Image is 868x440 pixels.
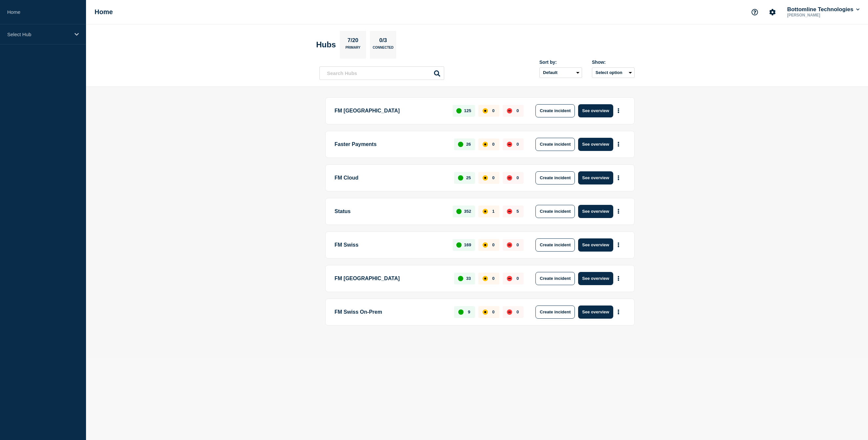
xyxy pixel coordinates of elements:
div: affected [483,276,488,281]
p: 33 [466,276,471,281]
p: 352 [464,209,471,214]
p: 26 [466,142,471,147]
p: 0 [516,175,519,180]
button: Create incident [535,171,575,184]
p: 0 [516,142,519,147]
p: FM [GEOGRAPHIC_DATA] [335,272,446,285]
p: 0 [492,276,494,281]
p: 0 [516,242,519,247]
div: affected [483,242,488,248]
button: Select option [592,67,635,78]
div: up [456,209,462,214]
div: Show: [592,60,635,65]
p: 0 [492,175,494,180]
button: More actions [614,272,623,284]
div: up [458,309,464,315]
div: up [458,142,463,147]
div: down [507,309,512,315]
div: Sort by: [539,60,582,65]
button: See overview [578,104,613,117]
button: Support [748,5,762,19]
button: Create incident [535,205,575,218]
button: See overview [578,171,613,184]
button: More actions [614,138,623,150]
h1: Home [95,8,113,16]
button: See overview [578,205,613,218]
p: Primary [345,46,360,53]
p: 0 [516,276,519,281]
button: Create incident [535,306,575,319]
p: 9 [468,309,470,314]
p: 5 [516,209,519,214]
div: affected [483,142,488,147]
div: down [507,242,512,248]
p: FM Swiss [335,238,445,252]
div: affected [483,175,488,181]
p: FM Cloud [335,171,446,184]
button: Create incident [535,272,575,285]
div: down [507,108,512,113]
p: 0 [492,108,494,113]
div: affected [483,209,488,214]
p: 0 [516,309,519,314]
div: down [507,142,512,147]
p: Connected [373,46,393,53]
p: FM [GEOGRAPHIC_DATA] [335,104,445,117]
select: Sort by [539,67,582,78]
button: Create incident [535,238,575,252]
button: See overview [578,138,613,151]
p: 0 [492,309,494,314]
div: up [458,175,463,181]
input: Search Hubs [319,66,444,80]
p: Status [335,205,445,218]
p: Faster Payments [335,138,446,151]
button: More actions [614,205,623,217]
div: affected [483,309,488,315]
div: up [456,108,462,113]
button: Account settings [766,5,779,19]
p: FM Swiss On-Prem [335,306,446,319]
button: More actions [614,172,623,184]
button: Create incident [535,104,575,117]
h2: Hubs [316,40,336,49]
p: 0 [516,108,519,113]
p: Select Hub [7,32,70,37]
p: 0/3 [377,37,390,46]
p: 0 [492,142,494,147]
p: 1 [492,209,494,214]
button: Create incident [535,138,575,151]
button: See overview [578,238,613,252]
button: More actions [614,105,623,117]
p: 7/20 [345,37,361,46]
div: down [507,276,512,281]
p: 0 [492,242,494,247]
button: More actions [614,239,623,251]
div: up [458,276,463,281]
p: 169 [464,242,471,247]
div: down [507,209,512,214]
div: down [507,175,512,181]
p: 125 [464,108,471,113]
button: More actions [614,306,623,318]
div: up [456,242,462,248]
p: 25 [466,175,471,180]
p: [PERSON_NAME] [786,13,854,17]
button: See overview [578,306,613,319]
div: affected [483,108,488,113]
button: Bottomline Technologies [786,6,861,13]
button: See overview [578,272,613,285]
